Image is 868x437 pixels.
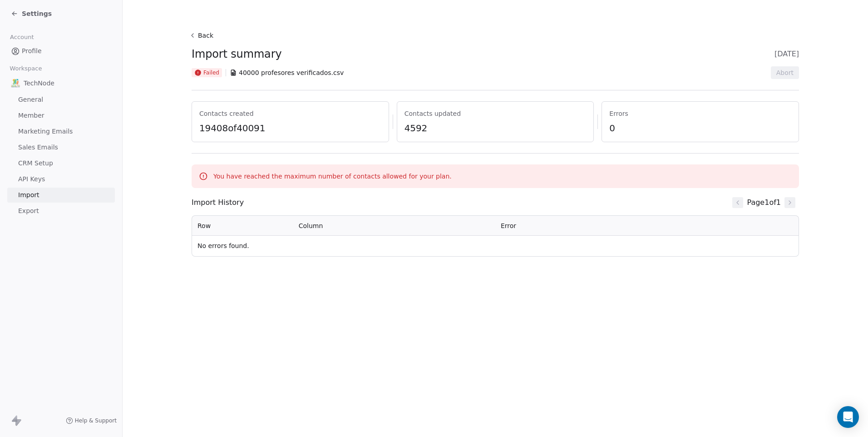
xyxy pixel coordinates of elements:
span: Settings [22,9,52,18]
a: Profile [7,44,115,59]
span: Contacts created [199,109,381,118]
span: Account [6,30,38,44]
a: General [7,92,115,107]
span: Import History [192,197,244,208]
span: Profile [22,46,42,56]
span: API Keys [18,174,45,184]
a: API Keys [7,172,115,187]
span: Member [18,111,44,120]
span: Export [18,206,39,216]
div: Open Intercom Messenger [837,406,859,428]
button: Back [188,27,217,44]
button: Abort [771,66,799,79]
a: CRM Setup [7,156,115,171]
a: Export [7,204,115,218]
span: 0 [609,122,791,134]
span: Page 1 of 1 [747,197,781,208]
span: Import summary [192,47,281,61]
span: Sales Emails [18,143,58,152]
span: 40000 profesores verificados.csv [239,68,344,77]
span: CRM Setup [18,159,53,168]
span: Marketing Emails [18,127,73,136]
span: Column [299,222,323,229]
span: Help & Support [75,417,117,424]
span: TechNode [24,79,54,88]
a: Help & Support [66,417,117,424]
span: Error [501,222,516,229]
span: Workspace [6,62,46,75]
span: Errors [609,109,791,118]
a: Sales Emails [7,140,115,155]
span: Import [18,190,39,200]
span: Failed [203,69,219,76]
a: Marketing Emails [7,124,115,139]
span: Row [197,222,211,229]
a: Settings [11,9,52,18]
span: No errors found. [197,242,249,249]
span: Contacts updated [404,109,587,118]
img: IMAGEN%2010%20A%C3%83%C2%91OS.png [11,79,20,88]
a: Import [7,188,115,203]
span: General [18,95,43,104]
span: [DATE] [774,49,799,60]
p: You have reached the maximum number of contacts allowed for your plan. [213,172,452,181]
span: 19408 of 40091 [199,122,381,134]
a: Member [7,108,115,123]
span: 4592 [404,122,587,134]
